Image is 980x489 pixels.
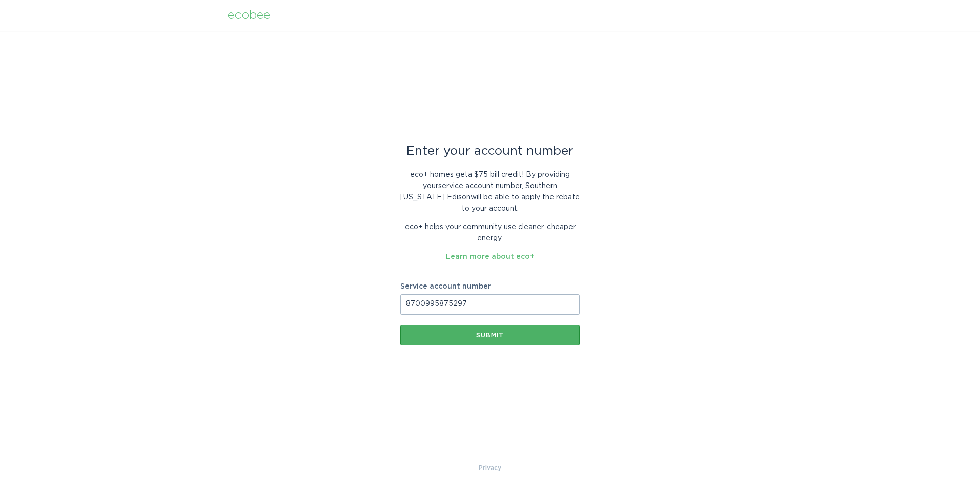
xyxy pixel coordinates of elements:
[400,169,580,214] p: eco+ homes get a $75 bill credit ! By providing your service account number , Southern [US_STATE]...
[400,325,580,345] button: Submit
[446,253,535,260] a: Learn more about eco+
[405,332,575,338] div: Submit
[400,146,580,157] div: Enter your account number
[400,221,580,244] p: eco+ helps your community use cleaner, cheaper energy.
[400,283,580,290] label: Service account number
[479,462,501,474] a: Privacy Policy & Terms of Use
[228,10,270,21] div: ecobee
